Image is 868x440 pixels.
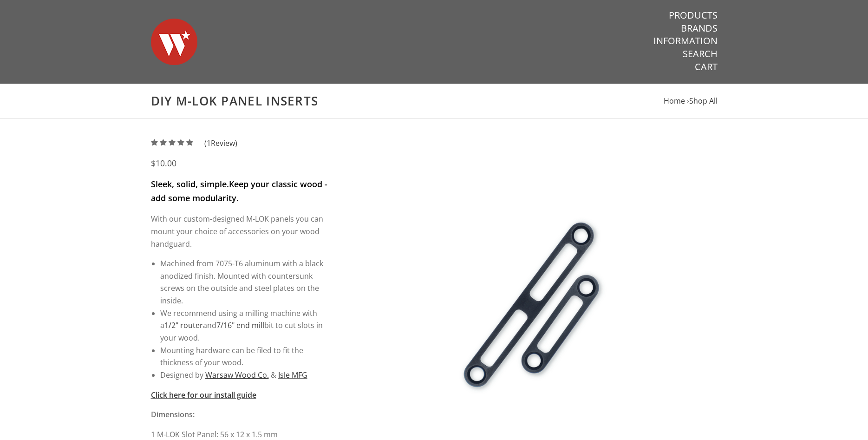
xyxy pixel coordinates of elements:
a: Isle MFG [278,370,307,380]
li: Machined from 7075-T6 aluminum with a black anodized finish. Mounted with countersunk screws on t... [160,257,329,307]
strong: Sleek, solid, simple. [151,178,229,190]
strong: Keep your classic wood - add some modularity. [151,178,327,204]
li: We recommend using a milling machine with a and bit to cut slots in your wood. [160,307,329,344]
span: With our custom-designed M-LOK panels you can mount your choice of accessories on your wood handg... [151,214,323,249]
h1: DIY M-LOK Panel Inserts [151,93,718,109]
a: Cart [695,61,718,73]
li: › [687,95,718,107]
li: Mounting hardware can be filed to fit the thickness of your wood. [160,344,329,369]
a: Home [664,96,685,106]
span: 1 [207,138,211,148]
li: Designed by & [160,369,329,381]
span: $10.00 [151,158,176,169]
a: Shop All [689,96,718,106]
a: (1Review) [151,138,237,148]
img: Warsaw Wood Co. [151,9,197,74]
a: Brands [681,22,718,34]
span: ( Review) [204,137,237,150]
a: Warsaw Wood Co. [205,370,269,380]
a: 1/2" router [164,320,203,330]
a: Information [653,35,718,47]
strong: Dimensions: [151,409,195,420]
a: Search [683,48,718,60]
a: Click here for our install guide [151,390,256,400]
a: 7/16" end mill [216,320,264,330]
a: Products [669,9,718,21]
